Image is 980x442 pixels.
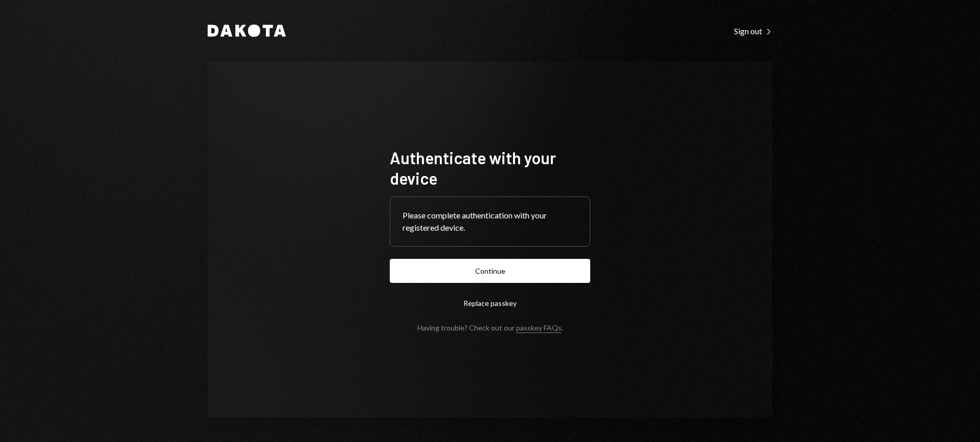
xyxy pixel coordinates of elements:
[390,291,590,315] button: Replace passkey
[403,209,577,234] div: Please complete authentication with your registered device.
[734,26,772,36] div: Sign out
[516,323,562,333] a: passkey FAQs
[390,147,590,188] h1: Authenticate with your device
[734,25,772,36] a: Sign out
[390,259,590,283] button: Continue
[417,323,563,332] div: Having trouble? Check out our .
